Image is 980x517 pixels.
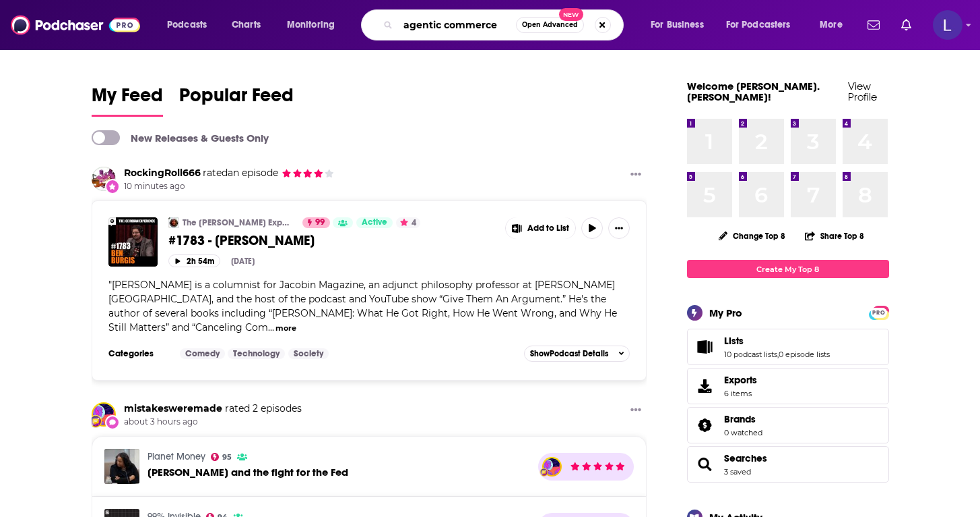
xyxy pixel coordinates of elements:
button: Share Top 8 [804,223,865,249]
span: Podcasts [167,16,207,34]
a: 0 episode lists [779,350,830,359]
span: Show Podcast Details [530,349,608,358]
a: Lists [692,337,719,356]
span: Lists [724,335,744,347]
a: Popular Feed [179,84,294,117]
span: " [108,279,617,333]
button: open menu [641,14,721,36]
button: Show More Button [625,167,647,184]
span: Exports [724,374,757,386]
a: Brands [692,416,719,435]
a: 95 [211,453,232,461]
img: User Badge Icon [540,468,548,477]
a: View Profile [848,80,877,103]
button: open menu [717,14,810,36]
a: Lists [724,335,830,347]
input: Search podcasts, credits, & more... [398,14,516,36]
a: Show notifications dropdown [862,13,885,36]
img: User Profile [933,10,962,40]
a: mistakesweremade [124,402,222,414]
span: about 3 hours ago [124,416,302,428]
a: Lisa Cook and the fight for the Fed [104,449,139,484]
div: New Rating [105,179,120,194]
a: Planet Money [148,451,205,462]
a: The [PERSON_NAME] Experience [183,217,294,228]
button: Open AdvancedNew [516,17,584,33]
span: Lists [687,329,889,365]
a: 3 saved [724,467,751,477]
div: Search podcasts, credits, & more... [374,9,636,40]
span: Brands [687,407,889,443]
button: Show More Button [625,402,647,419]
img: Podchaser - Follow, Share and Rate Podcasts [11,12,140,38]
a: Charts [223,14,269,36]
span: rated 2 episodes [225,402,302,414]
a: Society [288,348,329,359]
button: 4 [396,217,420,228]
button: more [275,323,296,334]
span: New [559,8,583,21]
span: More [820,16,843,34]
img: #1783 - Ben Burgis [108,217,158,267]
img: mistakesweremade [544,458,560,475]
button: ShowPodcast Details [524,346,630,362]
button: open menu [277,14,352,36]
span: , [777,350,779,359]
button: Show More Button [506,217,576,239]
a: Welcome [PERSON_NAME].[PERSON_NAME]! [687,80,820,103]
a: 0 watched [724,428,762,437]
span: [PERSON_NAME] is a columnist for Jacobin Magazine, an adjunct philosophy professor at [PERSON_NAM... [108,279,617,333]
span: 95 [222,454,232,460]
a: My Feed [92,84,163,117]
span: Popular Feed [179,84,294,115]
span: 10 minutes ago [124,181,335,192]
button: open menu [810,14,859,36]
span: PRO [871,308,887,318]
a: Technology [228,348,285,359]
span: Add to List [527,223,569,234]
a: Searches [692,455,719,474]
a: Active [356,217,393,228]
h3: Categories [108,348,169,359]
img: mistakesweremade [93,404,115,425]
a: #1783 - [PERSON_NAME] [168,232,496,249]
img: The Joe Rogan Experience [168,217,179,228]
span: #1783 - [PERSON_NAME] [168,232,315,249]
div: New Review [105,415,120,430]
div: mistakesweremade's Rating: 5 out of 5 [570,458,626,474]
a: New Releases & Guests Only [92,130,269,145]
a: RockingRoll666 [124,167,201,179]
button: Show profile menu [933,10,962,40]
a: Exports [687,368,889,404]
a: Searches [724,452,767,464]
span: 99 [315,216,325,229]
a: Brands [724,413,762,425]
img: RockingRoll666 [92,167,116,191]
button: Change Top 8 [711,227,794,244]
a: 10 podcast lists [724,350,777,359]
span: Logged in as lily.roark [933,10,962,40]
span: For Podcasters [726,16,791,34]
span: Active [362,216,387,229]
span: My Feed [92,84,163,115]
a: Comedy [180,348,225,359]
img: User Badge Icon [89,414,102,428]
span: Charts [232,16,261,34]
span: RockingRoll666's Rating: 4 out of 5 [281,168,334,178]
span: ... [268,321,274,333]
span: Open Advanced [522,22,578,28]
span: Exports [692,377,719,396]
a: Create My Top 8 [687,260,889,278]
span: For Business [651,16,704,34]
span: Monitoring [287,16,335,34]
span: an episode [201,167,278,179]
div: My Pro [709,306,742,319]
